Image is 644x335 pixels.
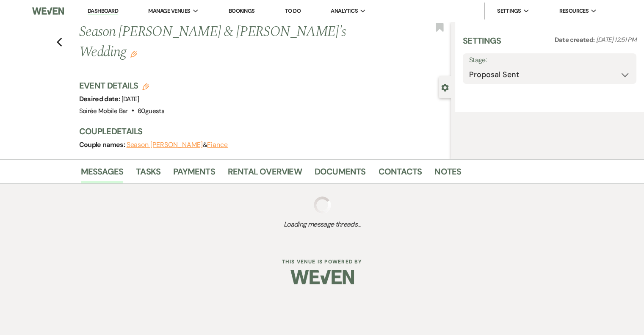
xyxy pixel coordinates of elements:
span: Couple names: [79,140,127,149]
h1: Season [PERSON_NAME] & [PERSON_NAME]'s Wedding [79,22,373,62]
a: Contacts [379,165,422,183]
button: Season [PERSON_NAME] [127,141,203,148]
span: Loading message threads... [81,219,564,230]
span: [DATE] [122,95,139,103]
span: Desired date: [79,94,122,103]
img: Weven Logo [290,262,354,292]
a: Rental Overview [228,165,302,183]
img: loading spinner [314,197,331,213]
h3: Event Details [79,80,164,91]
span: Date created: [555,36,596,44]
a: Tasks [136,165,160,183]
button: Close lead details [441,83,449,91]
h3: Settings [463,35,501,53]
a: Dashboard [88,7,118,15]
a: Payments [173,165,215,183]
label: Stage: [469,54,630,66]
a: Bookings [229,7,255,14]
span: Soirée Mobile Bar [79,107,128,115]
a: Messages [81,165,124,183]
span: Analytics [331,7,358,15]
h3: Couple Details [79,125,442,137]
button: Edit [130,50,137,58]
span: & [127,141,228,149]
a: Documents [315,165,366,183]
a: To Do [285,7,301,14]
a: Notes [434,165,461,183]
img: Weven Logo [32,2,64,20]
span: [DATE] 12:51 PM [596,36,636,44]
span: Manage Venues [148,7,190,15]
span: Settings [497,7,521,15]
span: Resources [559,7,589,15]
span: 60 guests [138,107,164,115]
button: Fiance [207,141,228,148]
